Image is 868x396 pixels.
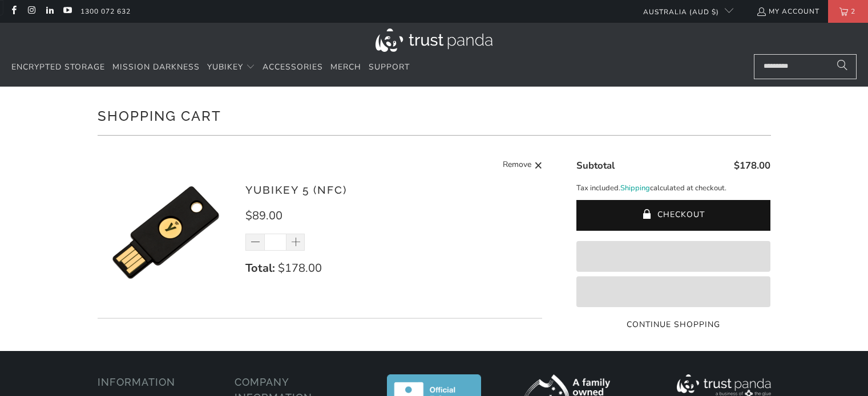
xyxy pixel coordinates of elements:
span: $89.00 [245,208,282,223]
summary: YubiKey [207,54,255,81]
a: YubiKey 5 (NFC) [245,183,347,196]
a: Support [369,54,410,81]
button: Search [828,54,857,79]
span: Remove [503,158,531,173]
span: Mission Darkness [112,62,200,72]
nav: Translation missing: en.navigation.header.main_nav [11,54,410,81]
h1: Shopping Cart [98,104,771,126]
a: Trust Panda Australia on Facebook [9,7,18,16]
a: Trust Panda Australia on Instagram [26,7,36,16]
a: Encrypted Storage [11,54,105,81]
a: Shipping [620,182,650,194]
strong: Total: [245,260,275,276]
a: Trust Panda Australia on YouTube [62,7,72,16]
span: Encrypted Storage [11,62,105,72]
span: Subtotal [576,159,615,172]
input: Search... [754,54,857,79]
span: $178.00 [734,159,770,172]
span: $178.00 [278,260,322,276]
a: Accessories [263,54,323,81]
a: 1300 072 632 [80,5,131,18]
span: Support [369,62,410,72]
a: Trust Panda Australia on LinkedIn [45,7,54,16]
a: Continue Shopping [576,319,770,331]
a: My Account [756,5,819,18]
img: Trust Panda Australia [376,28,492,52]
button: Checkout [576,200,770,231]
a: Mission Darkness [112,54,200,81]
span: Merch [330,62,361,72]
a: Remove [503,158,543,173]
img: YubiKey 5 (NFC) [98,164,235,301]
span: Accessories [263,62,323,72]
span: YubiKey [207,62,243,72]
p: Tax included. calculated at checkout. [576,182,770,194]
a: Merch [330,54,361,81]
